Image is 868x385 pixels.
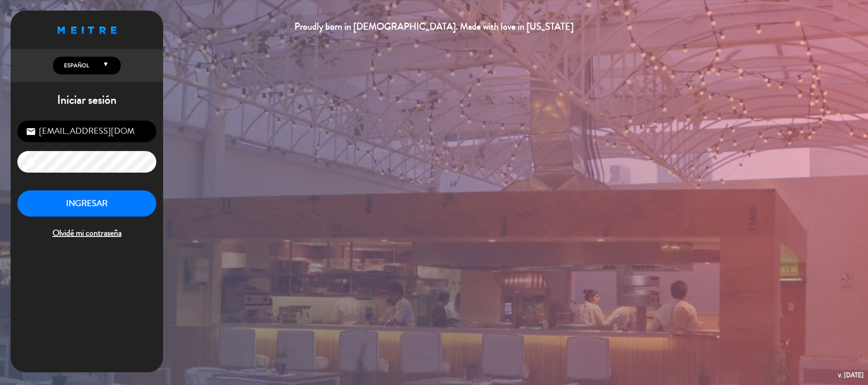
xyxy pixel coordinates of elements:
h1: Iniciar sesión [11,93,163,107]
i: lock [26,157,36,167]
input: Correo Electrónico [17,121,156,142]
button: INGRESAR [17,190,156,217]
span: Olvidé mi contraseña [17,226,156,240]
i: email [26,126,36,137]
span: Español [62,61,89,70]
div: v. [DATE] [838,369,864,381]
